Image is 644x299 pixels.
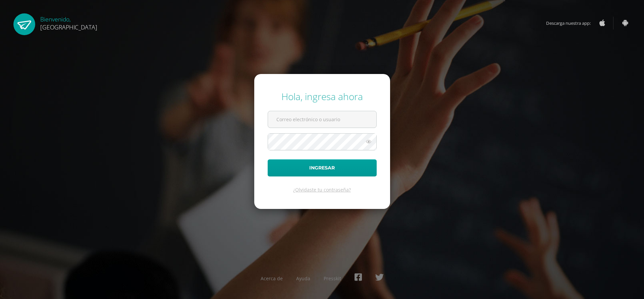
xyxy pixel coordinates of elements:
button: Ingresar [268,159,377,176]
div: Bienvenido, [40,13,97,31]
input: Correo electrónico o usuario [268,111,376,128]
a: Acerca de [261,275,283,282]
a: ¿Olvidaste tu contraseña? [293,186,351,193]
a: Ayuda [296,275,310,282]
div: Hola, ingresa ahora [268,90,377,103]
a: Presskit [324,275,341,282]
span: [GEOGRAPHIC_DATA] [40,23,97,31]
span: Descarga nuestra app: [546,17,597,29]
